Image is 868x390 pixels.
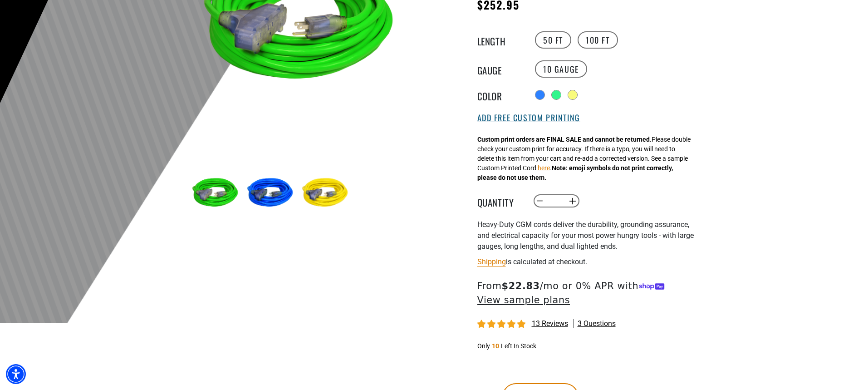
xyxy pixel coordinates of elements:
[299,168,351,221] img: yellow
[501,342,536,350] span: Left In Stock
[492,342,499,350] span: 10
[477,342,490,350] span: Only
[477,89,523,101] legend: Color
[477,256,700,268] div: is calculated at checkout.
[244,168,296,221] img: blue
[578,31,618,49] label: 100 FT
[6,364,26,384] div: Accessibility Menu
[477,136,652,143] strong: Custom print orders are FINAL SALE and cannot be returned.
[535,60,587,78] label: 10 Gauge
[477,164,673,181] strong: Note: emoji symbols do not print correctly, please do not use them.
[538,163,550,173] button: here
[477,113,580,123] button: Add Free Custom Printing
[189,168,241,221] img: neon green
[477,320,527,329] span: 4.92 stars
[535,31,571,49] label: 50 FT
[477,34,523,46] legend: Length
[578,319,616,329] span: 3 questions
[477,220,694,251] span: Heavy-Duty CGM cords deliver the durability, grounding assurance, and electrical capacity for you...
[532,319,568,328] span: 13 reviews
[477,63,523,75] legend: Gauge
[477,195,523,207] label: Quantity
[477,135,691,183] div: Please double check your custom print for accuracy. If there is a typo, you will need to delete t...
[477,257,506,266] a: Shipping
